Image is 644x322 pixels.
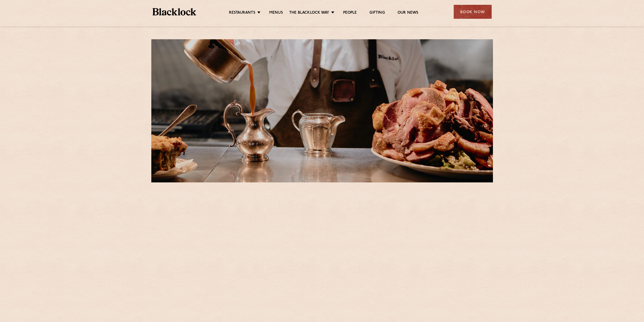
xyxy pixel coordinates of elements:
a: Menus [269,10,283,16]
div: Book Now [454,5,492,19]
a: Our News [398,10,419,16]
a: Gifting [369,10,385,16]
img: BL_Textured_Logo-footer-cropped.svg [153,8,196,15]
a: Restaurants [229,10,255,16]
a: People [343,10,357,16]
a: The Blacklock Way [289,10,329,16]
